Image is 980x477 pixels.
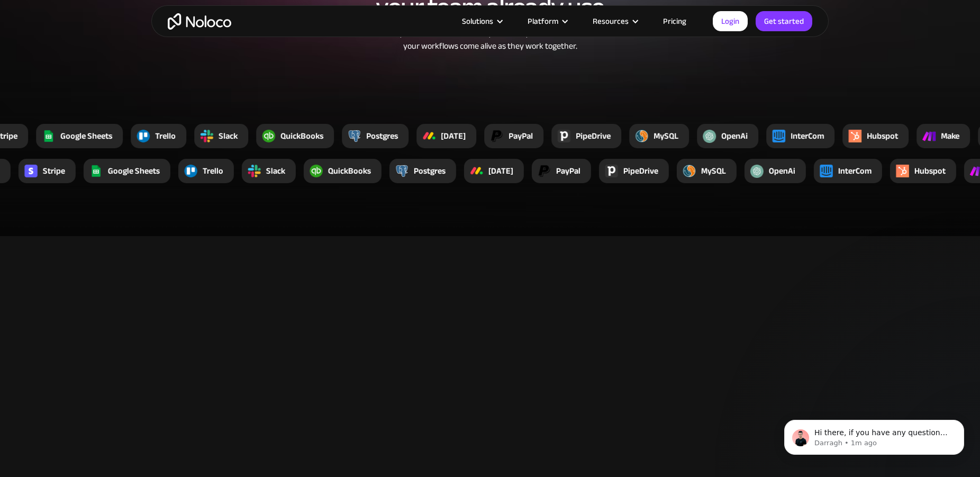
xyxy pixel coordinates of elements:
[576,130,611,142] div: PipeDrive
[791,130,824,142] div: InterCom
[769,165,795,177] div: OpenAi
[579,14,650,28] div: Resources
[528,14,558,28] div: Platform
[623,165,658,177] div: PipeDrive
[654,130,678,142] div: MySQL
[414,165,446,177] div: Postgres
[867,130,898,142] div: Hubspot
[43,165,65,177] div: Stripe
[168,13,231,30] a: home
[556,165,580,177] div: PayPal
[650,14,700,28] a: Pricing
[914,165,946,177] div: Hubspot
[509,130,533,142] div: PayPal
[838,165,872,177] div: InterCom
[350,27,630,52] div: Sync Noloco with the tools you already love, and watch your workflows come alive as they work tog...
[462,14,493,28] div: Solutions
[701,165,726,177] div: MySQL
[280,130,323,142] div: QuickBooks
[155,130,176,142] div: Trello
[219,130,238,142] div: Slack
[108,165,160,177] div: Google Sheets
[60,130,112,142] div: Google Sheets
[449,14,514,28] div: Solutions
[756,11,812,31] a: Get started
[721,130,748,142] div: OpenAi
[366,130,398,142] div: Postgres
[514,14,579,28] div: Platform
[768,398,980,472] iframe: Intercom notifications message
[713,11,748,31] a: Login
[441,130,466,142] div: [DATE]
[593,14,629,28] div: Resources
[203,165,223,177] div: Trello
[941,130,959,142] div: Make
[488,165,513,177] div: [DATE]
[328,165,371,177] div: QuickBooks
[266,165,285,177] div: Slack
